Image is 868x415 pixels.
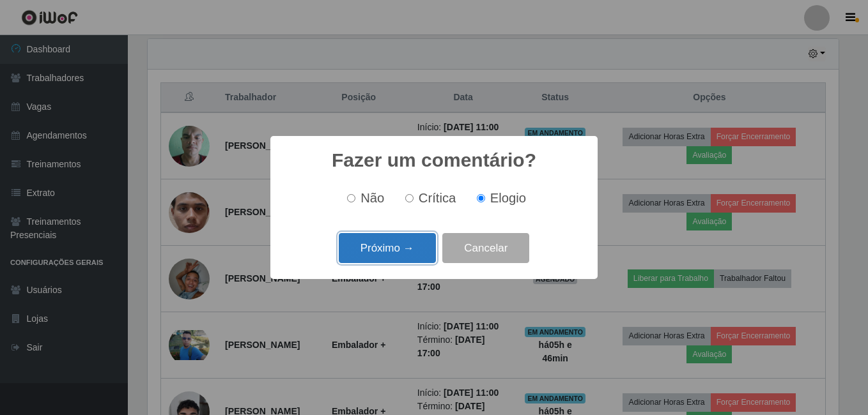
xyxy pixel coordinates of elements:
input: Não [347,194,355,202]
span: Elogio [490,191,526,205]
button: Próximo → [339,233,436,263]
button: Cancelar [442,233,529,263]
span: Crítica [419,191,456,205]
input: Crítica [405,194,414,202]
span: Não [360,191,384,205]
input: Elogio [477,194,485,202]
h2: Fazer um comentário? [332,149,536,172]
